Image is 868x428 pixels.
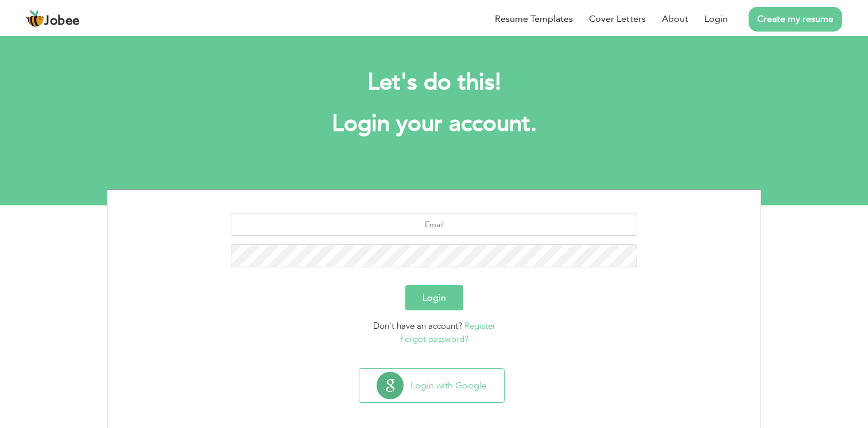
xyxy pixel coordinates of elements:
span: Jobee [44,15,80,28]
a: Resume Templates [495,12,573,26]
a: Cover Letters [589,12,646,26]
a: Jobee [26,10,80,28]
img: jobee.io [26,10,44,28]
h2: Let's do this! [124,68,744,98]
a: Register [464,320,495,332]
button: Login with Google [359,369,504,402]
a: Login [704,12,728,26]
input: Email [231,213,638,236]
button: Login [405,285,463,310]
h1: Login your account. [124,109,744,139]
a: Forgot password? [400,333,468,345]
a: Create my resume [749,7,842,32]
a: About [662,12,688,26]
span: Don't have an account? [373,320,462,332]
